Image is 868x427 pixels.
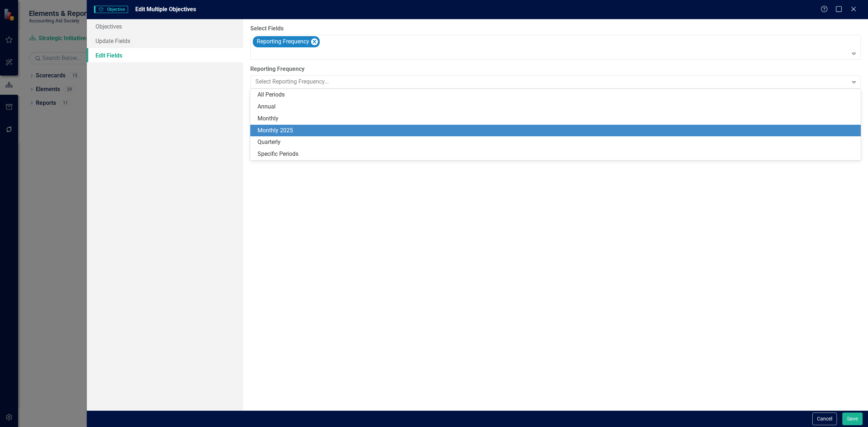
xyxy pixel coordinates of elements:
div: Specific Periods [258,150,856,158]
div: Quarterly [258,138,856,146]
div: Monthly 2025 [258,127,856,135]
label: Reporting Frequency [250,65,861,73]
button: Save [842,413,863,425]
a: Edit Fields [87,48,243,63]
a: Objectives [87,19,243,34]
span: Objective [94,6,128,13]
div: Remove Reporting Frequency [311,38,318,45]
div: Reporting Frequency [255,37,310,47]
a: Update Fields [87,34,243,48]
div: Monthly [258,115,856,123]
button: Cancel [812,413,837,425]
span: Edit Multiple Objectives [135,6,196,13]
div: All Periods [258,91,856,99]
label: Select Fields [250,25,861,33]
div: Annual [258,103,856,111]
